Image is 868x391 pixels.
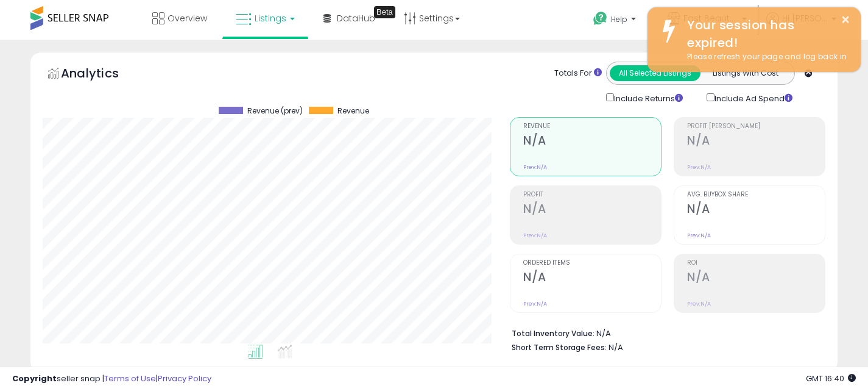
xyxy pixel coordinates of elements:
[584,2,648,40] a: Help
[697,91,812,105] div: Include Ad Spend
[554,68,602,79] div: Totals For
[687,270,825,287] h2: N/A
[687,192,825,198] span: Avg. Buybox Share
[512,325,816,340] li: N/A
[512,328,595,339] b: Total Inventory Value:
[104,373,156,384] a: Terms of Use
[597,91,697,105] div: Include Returns
[687,134,825,150] h2: N/A
[523,134,661,150] h2: N/A
[523,232,547,239] small: Prev: N/A
[523,260,661,267] span: Ordered Items
[687,232,711,239] small: Prev: N/A
[255,12,286,24] span: Listings
[337,107,369,115] span: Revenue
[523,163,547,171] small: Prev: N/A
[593,11,608,26] i: Get Help
[12,373,211,385] div: seller snap | |
[687,163,711,171] small: Prev: N/A
[678,16,852,51] div: Your session has expired!
[61,65,143,85] h5: Analytics
[806,373,856,384] span: 2025-09-13 16:40 GMT
[158,373,211,384] a: Privacy Policy
[523,300,547,307] small: Prev: N/A
[523,202,661,218] h2: N/A
[247,107,303,115] span: Revenue (prev)
[687,202,825,218] h2: N/A
[374,6,395,18] div: Tooltip anchor
[700,65,791,81] button: Listings With Cost
[687,123,825,130] span: Profit [PERSON_NAME]
[610,65,700,81] button: All Selected Listings
[841,12,850,27] button: ×
[523,123,661,130] span: Revenue
[678,51,852,63] div: Please refresh your page and log back in
[523,270,661,287] h2: N/A
[687,300,711,307] small: Prev: N/A
[609,342,623,353] span: N/A
[12,373,57,384] strong: Copyright
[523,192,661,198] span: Profit
[337,12,375,24] span: DataHub
[687,260,825,267] span: ROI
[611,14,627,24] span: Help
[512,342,607,353] b: Short Term Storage Fees:
[168,12,207,24] span: Overview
